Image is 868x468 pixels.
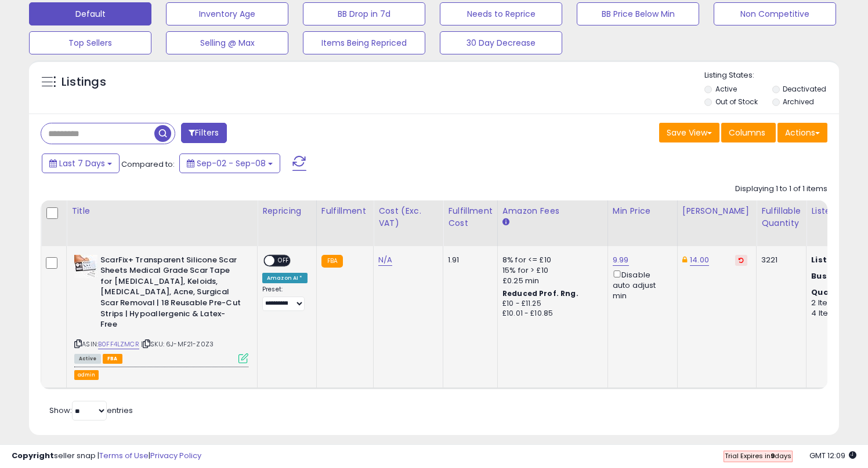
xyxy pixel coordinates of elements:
button: Needs to Reprice [440,2,562,25]
span: Sep-02 - Sep-08 [197,158,266,169]
label: Deactivated [783,84,826,94]
b: 9 [771,451,775,460]
button: Sep-02 - Sep-08 [179,153,280,173]
a: Privacy Policy [150,450,201,461]
a: 14.00 [690,254,709,266]
label: Archived [783,97,814,107]
a: B0FF4LZMCR [98,339,139,349]
div: Min Price [613,205,672,217]
h5: Listings [62,74,106,90]
button: Non Competitive [714,2,836,25]
div: Title [71,205,252,217]
div: Displaying 1 to 1 of 1 items [735,184,827,195]
div: Amazon AI * [262,273,308,283]
button: Filters [181,123,226,143]
button: Columns [721,123,776,142]
div: Fulfillment [321,205,368,217]
p: Listing States: [704,70,839,81]
button: Items Being Repriced [303,31,425,54]
small: Amazon Fees. [502,217,509,228]
small: FBA [321,255,343,268]
span: Compared to: [121,159,175,170]
div: Fulfillable Quantity [761,205,801,229]
button: Last 7 Days [42,153,120,173]
button: 30 Day Decrease [440,31,562,54]
span: OFF [274,255,293,265]
button: Inventory Age [166,2,288,25]
span: | SKU: 6J-MF21-Z0Z3 [141,339,214,349]
div: Preset: [262,286,308,312]
label: Out of Stock [715,97,758,107]
div: £10 - £11.25 [502,299,599,309]
div: [PERSON_NAME] [682,205,751,217]
button: Selling @ Max [166,31,288,54]
label: Active [715,84,737,94]
button: admin [74,370,99,380]
button: Default [29,2,151,25]
button: BB Drop in 7d [303,2,425,25]
span: Last 7 Days [59,158,105,169]
div: 15% for > £10 [502,265,599,276]
div: Fulfillment Cost [448,205,493,229]
a: 9.99 [613,254,629,266]
div: 1.91 [448,255,489,265]
a: N/A [378,254,392,266]
div: seller snap | | [12,451,201,462]
button: BB Price Below Min [577,2,699,25]
div: Cost (Exc. VAT) [378,205,438,229]
button: Actions [777,123,827,142]
span: 2025-09-16 12:09 GMT [809,450,856,461]
a: Terms of Use [99,450,149,461]
div: Disable auto adjust min [613,268,668,302]
img: 41PvFoUiEFL._SL40_.jpg [74,255,97,278]
span: Trial Expires in days [725,451,791,460]
div: ASIN: [74,255,248,363]
b: ScarFix+ Transparent Silicone Scar Sheets Medical Grade Scar Tape for [MEDICAL_DATA], Keloids, [M... [100,255,241,333]
button: Top Sellers [29,31,151,54]
div: 3221 [761,255,797,265]
span: All listings currently available for purchase on Amazon [74,354,101,364]
b: Reduced Prof. Rng. [502,288,578,298]
span: Columns [729,127,765,138]
div: £0.25 min [502,276,599,286]
button: Save View [659,123,719,142]
div: Amazon Fees [502,205,603,217]
div: 8% for <= £10 [502,255,599,265]
b: Listed Price: [811,254,864,265]
span: Show: entries [49,405,133,416]
span: FBA [103,354,122,364]
div: Repricing [262,205,312,217]
strong: Copyright [12,450,54,461]
div: £10.01 - £10.85 [502,309,599,319]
